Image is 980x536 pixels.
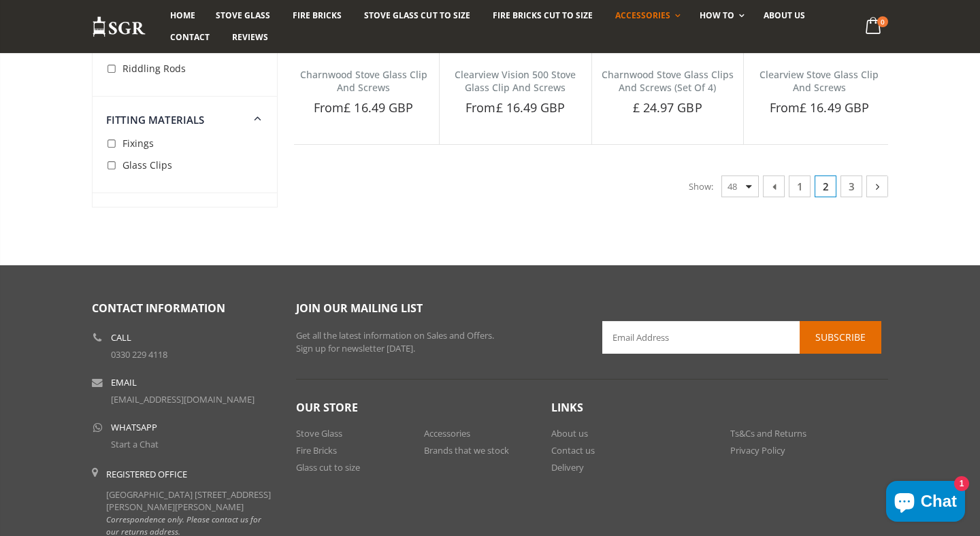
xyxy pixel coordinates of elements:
span: Fitting Materials [106,113,205,127]
span: Our Store [296,400,358,415]
span: Accessories [615,10,670,21]
img: Stove Glass Replacement [92,16,146,38]
b: Call [111,333,131,342]
a: Contact [160,27,220,48]
a: Accessories [605,5,687,27]
span: £ 16.49 GBP [496,99,566,116]
a: Stove Glass [296,427,342,439]
a: 1 [789,175,811,197]
span: Home [170,10,195,21]
span: Stove Glass Cut To Size [364,10,470,21]
a: Charnwood Stove Glass Clip And Screws [300,68,427,94]
a: Accessories [424,427,470,439]
span: Reviews [232,31,268,43]
a: Fire Bricks [296,444,337,456]
span: From [770,99,869,116]
span: Join our mailing list [296,301,423,316]
a: Start a Chat [111,438,159,450]
button: Subscribe [800,321,881,354]
a: About us [551,427,588,439]
a: How To [689,5,751,27]
span: Fire Bricks [293,10,342,21]
input: Email Address [602,321,881,354]
a: 0 [860,14,888,40]
a: Fire Bricks [282,5,352,27]
span: Stove Glass [216,10,270,21]
a: Reviews [222,27,278,48]
span: £ 16.49 GBP [344,99,413,116]
span: Fixings [122,137,154,150]
a: Stove Glass [206,5,280,27]
b: Email [111,378,137,387]
a: 0330 229 4118 [111,348,167,361]
a: Delivery [551,461,584,473]
a: Clearview Vision 500 Stove Glass Clip And Screws [455,68,576,94]
span: £ 16.49 GBP [800,99,869,116]
span: £ 24.97 GBP [633,99,702,116]
span: How To [700,10,734,21]
a: Glass cut to size [296,461,360,473]
span: Links [551,400,583,415]
span: Fire Bricks Cut To Size [493,10,593,21]
span: Show: [689,175,713,197]
a: Contact us [551,444,595,456]
span: From [465,99,565,116]
a: 3 [840,175,862,197]
span: Contact [170,31,210,43]
b: Registered Office [106,468,187,480]
span: From [314,99,413,116]
a: Charnwood Stove Glass Clips And Screws (Set Of 4) [602,68,734,94]
span: 0 [877,16,888,27]
a: Brands that we stock [424,444,509,456]
a: Fire Bricks Cut To Size [483,5,603,27]
p: Get all the latest information on Sales and Offers. Sign up for newsletter [DATE]. [296,329,582,356]
a: Stove Glass Cut To Size [354,5,480,27]
a: Privacy Policy [730,444,785,456]
a: Ts&Cs and Returns [730,427,806,439]
b: WhatsApp [111,423,157,432]
span: Riddling Rods [122,62,186,75]
a: Clearview Stove Glass Clip And Screws [759,68,879,94]
a: [EMAIL_ADDRESS][DOMAIN_NAME] [111,393,255,405]
span: Glass Clips [122,158,172,171]
inbox-online-store-chat: Shopify online store chat [882,481,969,525]
span: Contact Information [92,301,225,316]
span: About us [764,10,805,21]
span: 2 [815,175,836,197]
a: About us [753,5,815,27]
a: Home [160,5,206,27]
